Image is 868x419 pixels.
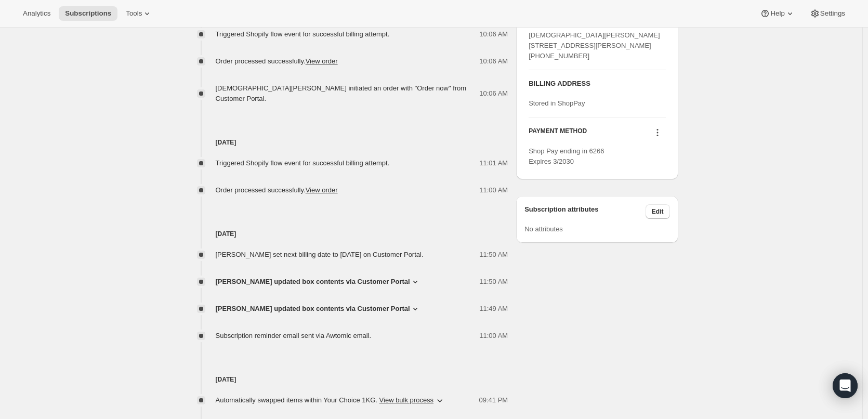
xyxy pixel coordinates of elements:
[209,392,452,409] button: Automatically swapped items within Your Choice 1KG. View bulk process
[804,6,851,21] button: Settings
[646,204,670,219] button: Edit
[524,225,563,233] span: No attributes
[306,57,338,65] a: View order
[529,127,587,141] h3: PAYMENT METHOD
[479,29,508,40] span: 10:06 AM
[479,158,508,168] span: 11:01 AM
[216,304,420,314] button: [PERSON_NAME] updated box contents via Customer Portal
[754,6,801,21] button: Help
[479,185,508,195] span: 11:00 AM
[529,99,585,107] span: Stored in ShopPay
[216,332,372,339] span: Subscription reminder email sent via Awtomic email.
[216,84,467,102] span: [DEMOGRAPHIC_DATA][PERSON_NAME] initiated an order with "Order now" from Customer Portal.
[524,204,646,219] h3: Subscription attributes
[65,9,111,18] span: Subscriptions
[479,304,508,314] span: 11:49 AM
[652,207,664,216] span: Edit
[216,30,390,38] span: Triggered Shopify flow event for successful billing attempt.
[216,277,420,287] button: [PERSON_NAME] updated box contents via Customer Portal
[216,251,424,258] span: [PERSON_NAME] set next billing date to [DATE] on Customer Portal.
[529,147,604,165] span: Shop Pay ending in 6266 Expires 3/2030
[479,88,508,99] span: 10:06 AM
[770,9,784,18] span: Help
[216,57,338,65] span: Order processed successfully.
[216,395,434,405] span: Automatically swapped items within Your Choice 1KG .
[479,250,508,260] span: 11:50 AM
[529,31,660,60] span: [DEMOGRAPHIC_DATA][PERSON_NAME] [STREET_ADDRESS][PERSON_NAME] [PHONE_NUMBER]
[126,9,142,18] span: Tools
[185,229,508,239] h4: [DATE]
[216,304,410,314] span: [PERSON_NAME] updated box contents via Customer Portal
[185,374,508,385] h4: [DATE]
[479,331,508,341] span: 11:00 AM
[306,186,338,194] a: View order
[479,277,508,287] span: 11:50 AM
[833,373,858,398] div: Open Intercom Messenger
[120,6,159,21] button: Tools
[216,159,390,167] span: Triggered Shopify flow event for successful billing attempt.
[185,137,508,148] h4: [DATE]
[59,6,117,21] button: Subscriptions
[23,9,50,18] span: Analytics
[216,186,338,194] span: Order processed successfully.
[216,277,410,287] span: [PERSON_NAME] updated box contents via Customer Portal
[820,9,845,18] span: Settings
[379,396,434,404] button: View bulk process
[479,395,508,405] span: 09:41 PM
[479,56,508,67] span: 10:06 AM
[17,6,57,21] button: Analytics
[529,78,665,89] h3: BILLING ADDRESS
